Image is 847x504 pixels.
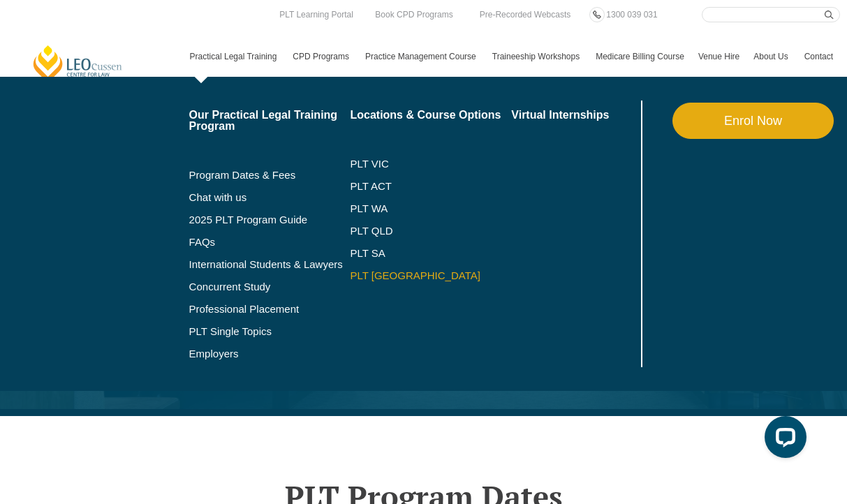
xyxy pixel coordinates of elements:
a: PLT ACT [350,181,511,192]
a: PLT Learning Portal [276,7,357,22]
a: 1300 039 031 [603,7,661,22]
a: Traineeship Workshops [485,36,589,77]
a: PLT QLD [350,225,511,237]
a: International Students & Lawyers [189,259,351,270]
a: PLT VIC [350,158,511,170]
a: PLT Single Topics [189,326,351,337]
a: Virtual Internships [511,110,638,121]
a: Medicare Billing Course [589,36,691,77]
a: CPD Programs [286,36,358,77]
a: Practical Legal Training [183,36,286,77]
a: Pre-Recorded Webcasts [476,7,575,22]
a: Practice Management Course [358,36,485,77]
a: 2025 PLT Program Guide [189,214,316,225]
a: PLT [GEOGRAPHIC_DATA] [350,270,511,281]
a: FAQs [189,237,351,248]
a: Our Practical Legal Training Program [189,110,351,132]
a: Program Dates & Fees [189,170,351,181]
a: Contact [797,36,840,77]
a: Enrol Now [672,103,834,139]
a: [PERSON_NAME] Centre for Law [31,44,124,84]
a: PLT WA [350,203,476,214]
iframe: LiveChat chat widget [753,410,812,469]
a: Book CPD Programs [371,7,456,22]
span: 1300 039 031 [606,10,657,20]
a: Professional Placement [189,304,351,315]
a: Locations & Course Options [350,110,511,121]
a: About Us [746,36,797,77]
a: Venue Hire [691,36,746,77]
a: Concurrent Study [189,281,351,292]
a: PLT SA [350,248,511,259]
a: Employers [189,348,351,360]
a: Chat with us [189,192,351,203]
